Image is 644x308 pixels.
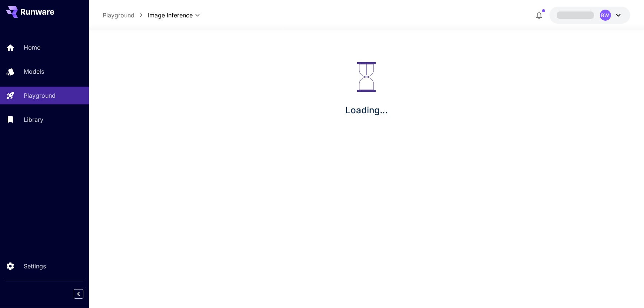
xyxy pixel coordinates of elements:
p: Playground [24,91,56,100]
p: Loading... [345,104,388,117]
button: Collapse sidebar [74,289,83,299]
p: Home [24,43,40,52]
p: Models [24,67,44,76]
button: BW [550,7,630,24]
a: Playground [103,11,135,20]
nav: breadcrumb [103,11,148,20]
div: Collapse sidebar [79,287,89,301]
span: Image Inference [148,11,193,20]
div: BW [600,10,611,21]
p: Library [24,115,43,124]
p: Settings [24,262,46,271]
